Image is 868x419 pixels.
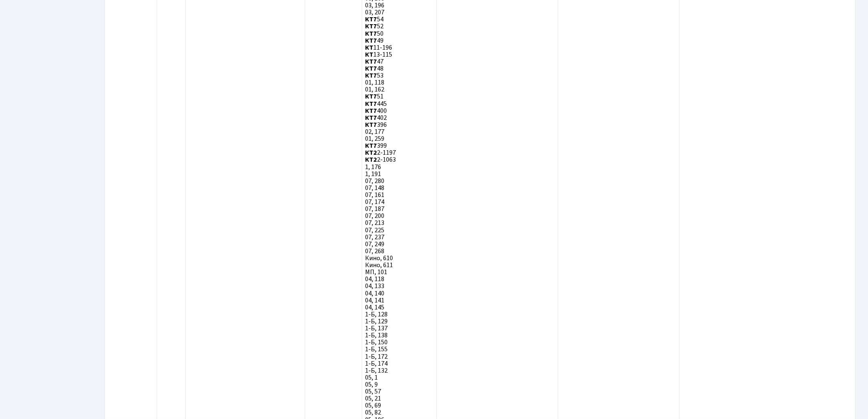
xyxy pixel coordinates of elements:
[365,120,377,129] b: КТ7
[365,148,377,157] b: КТ2
[365,141,377,150] b: КТ7
[365,57,377,66] b: КТ7
[365,156,377,165] b: КТ2
[365,15,377,24] b: КТ7
[365,64,377,73] b: КТ7
[365,71,377,80] b: КТ7
[365,50,374,59] b: КТ
[365,43,374,52] b: КТ
[365,106,377,115] b: КТ7
[365,92,377,101] b: КТ7
[365,113,377,122] b: КТ7
[365,99,377,108] b: КТ7
[365,29,377,38] b: КТ7
[365,22,377,31] b: КТ7
[365,36,377,45] b: КТ7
